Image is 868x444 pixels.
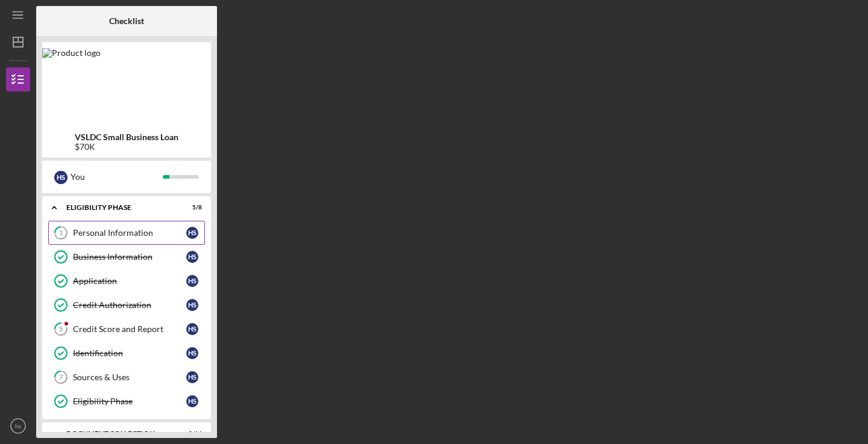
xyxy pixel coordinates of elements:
a: Business Informationhs [48,245,205,269]
div: h s [54,171,68,184]
a: Eligibility Phasehs [48,389,205,413]
div: h s [186,299,198,311]
a: Credit Authorizationhs [48,293,205,317]
a: 5Credit Score and Reporths [48,317,205,341]
b: VSLDC Small Business Loan [75,132,178,142]
div: $70K [75,142,178,152]
a: 7Sources & Useshs [48,365,205,389]
text: hs [15,423,21,430]
div: Eligibility Phase [73,396,186,406]
a: Applicationhs [48,269,205,293]
div: h s [186,395,198,407]
tspan: 1 [59,229,63,237]
button: hs [6,414,30,438]
tspan: 7 [59,374,63,381]
div: 0 / 14 [180,430,202,437]
div: h s [186,347,198,359]
div: Eligibility Phase [66,204,172,211]
div: Identification [73,348,186,358]
div: 5 / 8 [180,204,202,211]
div: h s [186,227,198,239]
div: Application [73,276,186,286]
div: h s [186,371,198,383]
div: Credit Score and Report [73,324,186,334]
tspan: 5 [59,325,63,333]
div: h s [186,323,198,335]
a: Identificationhs [48,341,205,365]
div: h s [186,275,198,287]
b: Checklist [109,16,144,26]
img: Product logo [42,48,101,58]
div: Credit Authorization [73,300,186,310]
div: h s [186,251,198,263]
div: Document Collection [66,430,172,437]
div: You [71,167,163,187]
div: Sources & Uses [73,372,186,382]
a: 1Personal Informationhs [48,221,205,245]
div: Personal Information [73,228,186,238]
div: Business Information [73,252,186,262]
